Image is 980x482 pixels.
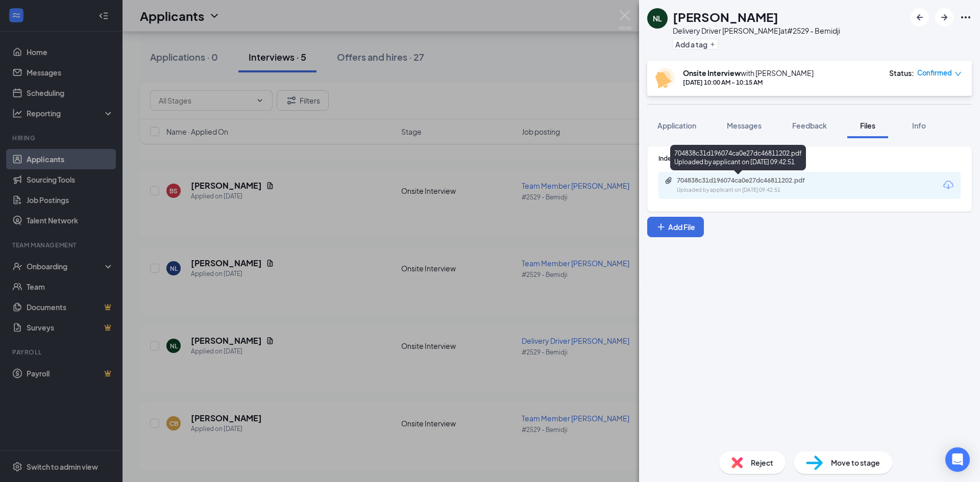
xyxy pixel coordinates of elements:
[677,176,820,185] div: 704838c31d196074ca0e27dc46811202.pdf
[673,8,778,26] h1: [PERSON_NAME]
[665,176,830,194] a: Paperclip704838c31d196074ca0e27dc46811202.pdfUploaded by applicant on [DATE] 09:42:51
[945,447,970,472] div: Open Intercom Messenger
[792,121,827,130] span: Feedback
[942,179,954,191] svg: Download
[647,217,704,237] button: Add FilePlus
[657,121,696,130] span: Application
[960,11,972,23] svg: Ellipses
[665,176,673,185] svg: Paperclip
[831,457,880,468] span: Move to stage
[683,68,814,78] div: with [PERSON_NAME]
[912,121,926,130] span: Info
[954,70,962,78] span: down
[658,154,961,163] div: Indeed Resume
[683,78,814,87] div: [DATE] 10:00 AM - 10:15 AM
[656,222,666,232] svg: Plus
[673,39,718,49] button: PlusAdd a tag
[889,68,914,78] div: Status :
[935,8,953,27] button: ArrowRight
[653,13,662,23] div: NL
[683,68,741,78] b: Onsite Interview
[938,11,950,23] svg: ArrowRight
[911,8,929,27] button: ArrowLeftNew
[670,145,806,170] div: 704838c31d196074ca0e27dc46811202.pdf Uploaded by applicant on [DATE] 09:42:51
[917,68,952,78] span: Confirmed
[677,186,830,194] div: Uploaded by applicant on [DATE] 09:42:51
[914,11,926,23] svg: ArrowLeftNew
[709,41,716,47] svg: Plus
[751,457,773,468] span: Reject
[673,26,840,36] div: Delivery Driver [PERSON_NAME] at #2529 - Bemidji
[727,121,762,130] span: Messages
[860,121,875,130] span: Files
